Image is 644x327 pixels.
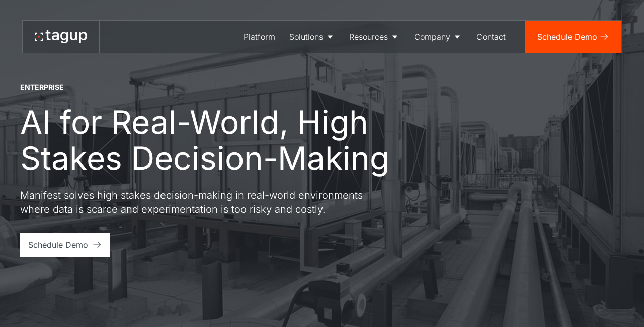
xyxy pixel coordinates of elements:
a: Solutions [282,21,342,53]
div: ENTERPRISE [20,82,64,92]
div: Schedule Demo [537,31,597,43]
a: Schedule Demo [525,21,621,53]
a: Company [407,21,469,53]
div: Schedule Demo [28,239,88,251]
a: Contact [469,21,513,53]
a: Schedule Demo [20,233,110,257]
h1: AI for Real-World, High Stakes Decision-Making [20,104,443,176]
div: Contact [476,31,506,43]
div: Resources [349,31,388,43]
div: Solutions [289,31,323,43]
p: Manifest solves high stakes decision-making in real-world environments where data is scarce and e... [20,188,382,216]
a: Resources [342,21,407,53]
div: Company [414,31,450,43]
a: Platform [236,21,282,53]
div: Platform [244,31,275,43]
